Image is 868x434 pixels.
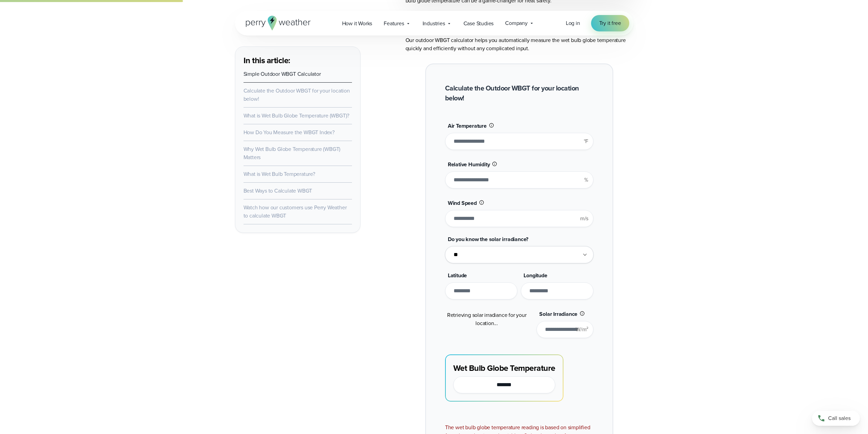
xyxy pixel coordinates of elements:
[591,15,629,31] a: Try it free
[244,170,315,178] a: What is Wet Bulb Temperature?
[244,204,347,220] a: Watch how our customers use Perry Weather to calculate WBGT
[464,19,494,28] span: Case Studies
[244,128,335,136] a: How Do You Measure the WBGT Index?
[448,160,490,168] span: Relative Humidity
[458,16,500,30] a: Case Studies
[336,16,378,30] a: How it Works
[447,311,527,327] span: Retrieving solar irradiance for your location...
[448,271,467,279] span: Latitude
[384,19,404,28] span: Features
[539,310,577,318] span: Solar Irradiance
[445,83,593,103] h2: Calculate the Outdoor WBGT for your location below!
[244,112,350,120] a: What is Wet Bulb Globe Temperature (WBGT)?
[566,19,580,27] a: Log in
[828,414,851,422] span: Call sales
[406,36,633,53] p: Our outdoor WBGT calculator helps you automatically measure the wet bulb globe temperature quickl...
[448,122,487,130] span: Air Temperature
[244,187,312,195] a: Best Ways to Calculate WBGT
[244,87,350,103] a: Calculate the Outdoor WBGT for your location below!
[244,145,341,161] a: Why Wet Bulb Globe Temperature (WBGT) Matters
[566,19,580,27] span: Log in
[599,19,621,27] span: Try it free
[448,235,528,243] span: Do you know the solar irradiance?
[448,199,477,207] span: Wind Speed
[342,19,372,28] span: How it Works
[244,55,352,66] h3: In this article:
[244,70,321,78] a: Simple Outdoor WBGT Calculator
[524,271,547,279] span: Longitude
[812,411,860,426] a: Call sales
[505,19,528,27] span: Company
[423,19,445,28] span: Industries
